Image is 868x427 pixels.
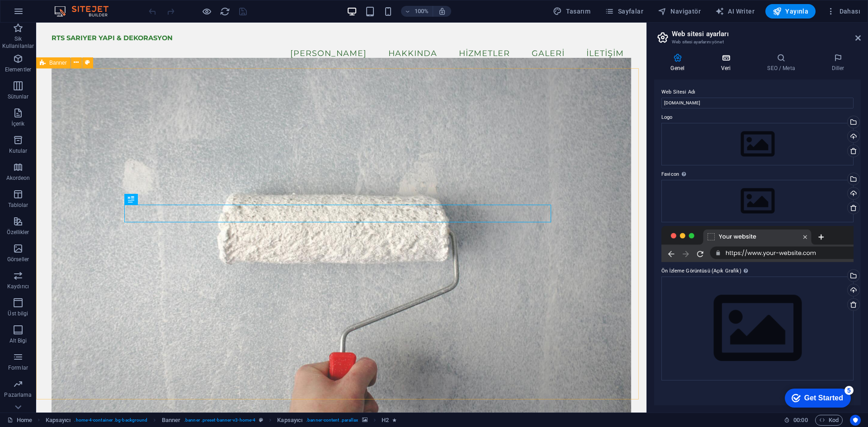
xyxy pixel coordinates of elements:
[4,391,32,399] p: Pazarlama
[46,415,71,426] span: Seçmek için tıkla. Düzenlemek için çift tıkla
[672,38,843,46] h3: Web sitesi ayarlarını yönet
[8,93,29,100] p: Sütunlar
[549,4,594,19] div: Tasarım (Ctrl+Alt+Y)
[220,6,230,17] i: Sayfayı yeniden yükleyin
[823,4,864,19] button: Dahası
[549,4,594,19] button: Tasarım
[553,7,590,16] span: Tasarım
[815,415,843,426] button: Kod
[259,418,263,422] i: Bu element, özelleştirilebilir bir ön ayar
[654,4,704,19] button: Navigatör
[601,4,647,19] button: Sayfalar
[7,256,29,263] p: Görseller
[11,120,24,127] p: İçerik
[27,10,66,18] div: Get Started
[52,6,120,17] img: Editor Logo
[201,6,212,17] button: Ön izleme modundan çıkıp düzenlemeye devam etmek için buraya tıklayın
[7,283,29,290] p: Kaydırıcı
[661,180,854,222] div: Dosya yöneticisinden, stok fotoğraflardan dosyalar seçin veya dosya(lar) yükleyin
[793,415,807,426] span: 00 00
[46,415,396,426] nav: breadcrumb
[415,6,429,17] h6: 100%
[661,266,854,277] label: Ön İzleme Görüntüsü (Açık Grafik)
[438,7,446,15] i: Yeniden boyutlandırmada yakınlaştırma düzeyini seçilen cihaza uyacak şekilde otomatik olarak ayarla.
[661,123,854,165] div: Dosya yöneticisinden, stok fotoğraflardan dosyalar seçin veya dosya(lar) yükleyin
[751,53,815,72] h4: SEO / Meta
[850,415,861,426] button: Usercentrics
[9,147,28,155] p: Kutular
[784,415,808,426] h6: Oturum süresi
[715,7,755,16] span: AI Writer
[277,415,302,426] span: Seçmek için tıkla. Düzenlemek için çift tıkla
[661,169,854,180] label: Favicon
[605,7,643,16] span: Sayfalar
[49,60,67,66] span: Banner
[705,53,751,72] h4: Veri
[661,87,854,98] label: Web Sitesi Adı
[672,30,861,38] h2: Web sitesi ayarları
[765,4,816,19] button: Yayınla
[5,66,31,73] p: Elementler
[184,415,255,426] span: . banner .preset-banner-v3-home-4
[67,2,76,11] div: 5
[392,418,396,422] i: Element bir animasyon içeriyor
[7,415,32,426] a: Seçimi iptal etmek için tıkla. Sayfaları açmak için çift tıkla
[362,418,368,422] i: Bu element, arka plan içeriyor
[819,415,839,426] span: Kod
[8,364,28,371] p: Formlar
[658,7,701,16] span: Navigatör
[8,202,28,209] p: Tablolar
[382,415,389,426] span: Seçmek için tıkla. Düzenlemek için çift tıkla
[661,98,854,108] input: Adı...
[219,6,230,17] button: reload
[401,6,433,17] button: 100%
[800,417,801,423] span: :
[661,277,854,380] div: Dosya yöneticisinden, stok fotoğraflardan dosyalar seçin veya dosya(lar) yükleyin
[815,53,861,72] h4: Diller
[8,310,28,317] p: Üst bilgi
[826,7,860,16] span: Dahası
[712,4,758,19] button: AI Writer
[6,174,30,182] p: Akordeon
[773,7,808,16] span: Yayınla
[306,415,358,426] span: . banner-content .parallax
[7,5,73,23] div: Get Started 5 items remaining, 0% complete
[654,53,705,72] h4: Genel
[9,337,27,344] p: Alt Bigi
[74,415,147,426] span: . home-4-container .bg-background
[661,112,854,123] label: Logo
[162,415,181,426] span: Seçmek için tıkla. Düzenlemek için çift tıkla
[7,229,29,236] p: Özellikler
